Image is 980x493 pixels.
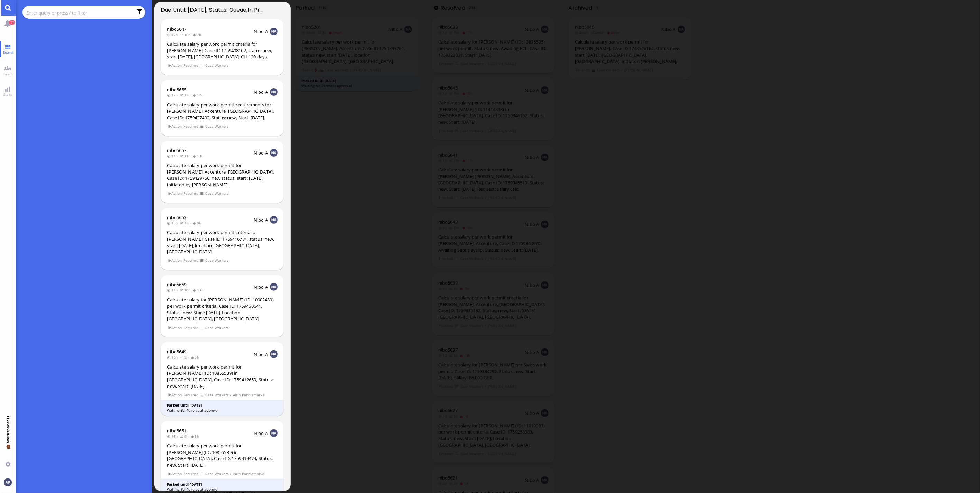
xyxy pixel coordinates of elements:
img: NA [270,429,278,437]
div: Calculate salary for [PERSON_NAME] (ID: 10002430) per work permit criteria. Case ID: 1759430641. ... [167,297,278,322]
div: Calculate salary per work permit criteria for [PERSON_NAME], Case ID 1759408162, status new, star... [167,41,278,60]
span: Action Required [168,325,199,331]
div: Calculate salary per work permit for [PERSON_NAME], Accenture, [GEOGRAPHIC_DATA]. Case ID: 175942... [167,162,278,188]
img: NA [270,88,278,96]
span: 174 [9,20,15,25]
span: 17h [167,32,180,37]
a: nibo5657 [167,147,187,154]
span: 16h [167,355,180,360]
span: Airin Pandiamakkal [233,471,266,477]
span: Nibo A [254,150,268,156]
span: 9h [180,355,191,360]
span: 9h [180,434,191,439]
span: Case Workers [205,258,229,263]
a: nibo5651 [167,428,187,434]
img: NA [270,350,278,358]
span: Case Workers [205,471,229,477]
span: / [230,471,232,477]
input: Enter query or press / to filter [26,9,132,17]
a: nibo5655 [167,86,187,93]
span: 13h [193,154,206,158]
span: Case Workers [205,392,229,398]
span: 11h [167,288,180,292]
a: nibo5653 [167,214,187,221]
span: 16h [180,32,193,37]
span: Nibo A [254,284,268,290]
div: Waiting for Paralegal approval [167,408,278,413]
span: 💼 Workspace: IT [5,443,10,459]
div: Calculate salary per work permit criteria for [PERSON_NAME], Case ID: 1759416781, status: new, st... [167,229,278,255]
a: nibo5649 [167,348,187,355]
span: Nibo A [254,217,268,223]
span: Case Workers [205,63,229,68]
a: nibo5659 [167,281,187,288]
span: Airin Pandiamakkal [233,392,266,398]
img: NA [270,28,278,35]
span: Case Workers [205,190,229,196]
span: 12h [193,93,206,97]
span: Nibo A [254,89,268,95]
span: Nibo A [254,28,268,35]
span: Team [1,72,15,76]
span: 13h [193,288,206,292]
span: Board [1,50,15,55]
img: NA [270,149,278,157]
span: / [230,392,232,398]
img: You [4,478,11,486]
span: Nibo A [254,351,268,357]
a: nibo5647 [167,26,187,32]
span: Action Required [168,471,199,477]
div: Calculate salary per work permit requirements for [PERSON_NAME], Accenture, [GEOGRAPHIC_DATA]. Ca... [167,102,278,121]
span: Case Workers [205,123,229,129]
span: Action Required [168,392,199,398]
span: 11h [180,154,193,158]
span: Stats [2,92,14,97]
span: Action Required [168,63,199,68]
span: Case Workers [205,325,229,331]
span: 10h [180,288,193,292]
span: 12h [167,93,180,97]
span: 15h [180,221,193,225]
div: Waiting for Paralegal approval [167,487,278,492]
img: NA [270,283,278,291]
span: 7h [193,32,204,37]
span: Action Required [168,123,199,129]
div: Calculate salary per work permit for [PERSON_NAME] (ID: 10855539) in [GEOGRAPHIC_DATA]. Case ID: ... [167,443,278,468]
span: 8h [190,355,201,360]
div: Parked until [DATE] [167,482,278,487]
span: 12h [180,93,193,97]
img: NA [270,216,278,224]
div: Calculate salary per work permit for [PERSON_NAME] (ID: 10855539) in [GEOGRAPHIC_DATA]. Case ID: ... [167,364,278,389]
span: Nibo A [254,430,268,436]
span: 11h [167,154,180,158]
span: 15h [167,434,180,439]
span: 9h [190,434,201,439]
span: 15h [167,221,180,225]
span: Action Required [168,190,199,196]
span: Due until: [DATE]; Status: Queue,In progress,Parked [161,6,268,14]
span: 9h [193,221,204,225]
span: Action Required [168,258,199,263]
div: Parked until [DATE] [167,403,278,408]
